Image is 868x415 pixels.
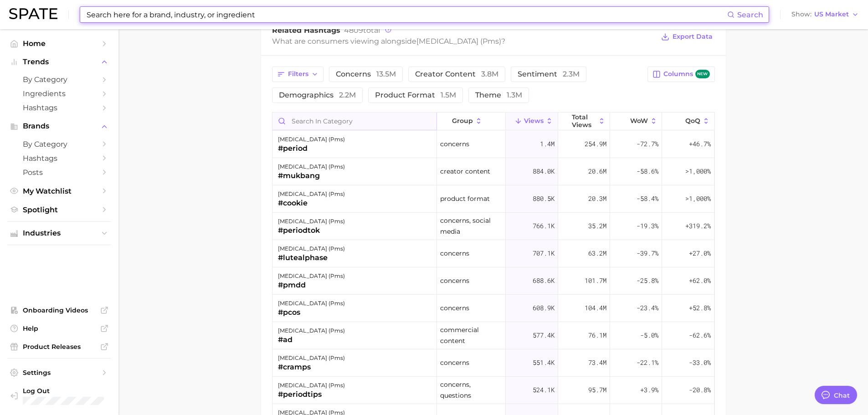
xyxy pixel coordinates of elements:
[588,330,606,341] span: 76.1m
[695,70,710,78] span: new
[344,26,380,35] span: total
[336,71,396,78] span: concerns
[440,138,469,149] span: concerns
[278,225,345,236] div: #periodtok
[416,37,501,46] span: [MEDICAL_DATA] (pms)
[685,167,711,175] span: >1,000%
[440,275,469,286] span: concerns
[23,205,96,214] span: Spotlight
[440,324,503,346] span: commercial content
[533,193,555,204] span: 880.5k
[637,166,658,177] span: -58.6%
[376,70,396,78] span: 13.5m
[481,70,498,78] span: 3.8m
[659,31,714,43] button: Export Data
[278,271,345,282] div: [MEDICAL_DATA] (pms)
[86,7,727,22] input: Search here for a brand, industry, or ingredient
[533,302,555,313] span: 608.9k
[685,220,711,231] span: +319.2%
[637,220,658,231] span: -19.3%
[23,187,96,195] span: My Watchlist
[685,117,700,124] span: QoQ
[7,72,111,87] a: by Category
[689,357,711,368] span: -33.0%
[475,92,522,99] span: theme
[563,70,580,78] span: 2.3m
[278,280,345,291] div: #pmdd
[440,215,503,237] span: concerns, social media
[272,35,655,47] div: What are consumers viewing alongside ?
[7,137,111,151] a: by Category
[637,275,658,286] span: -25.8%
[7,203,111,217] a: Spotlight
[7,55,111,69] button: Trends
[814,12,849,17] span: US Market
[689,275,711,286] span: +62.0%
[637,302,658,313] span: -23.4%
[585,275,606,286] span: 101.7m
[533,384,555,395] span: 524.1k
[7,101,111,115] a: Hashtags
[272,349,714,377] button: [MEDICAL_DATA] (pms)#crampsconcerns551.4k73.4m-22.1%-33.0%
[558,113,610,130] button: Total Views
[375,92,456,99] span: product format
[279,92,356,99] span: demographics
[278,216,345,227] div: [MEDICAL_DATA] (pms)
[278,325,345,336] div: [MEDICAL_DATA] (pms)
[588,248,606,259] span: 63.2m
[23,122,96,130] span: Brands
[23,58,96,66] span: Trends
[23,154,96,163] span: Hashtags
[278,134,345,145] div: [MEDICAL_DATA] (pms)
[440,166,490,177] span: creator content
[533,330,555,341] span: 577.4k
[23,140,96,149] span: by Category
[610,113,662,130] button: WoW
[7,119,111,133] button: Brands
[689,248,711,259] span: +27.0%
[278,307,345,318] div: #pcos
[272,67,324,82] button: Filters
[272,185,714,213] button: [MEDICAL_DATA] (pms)#cookieproduct format880.5k20.3m-58.4%>1,000%
[7,340,111,354] a: Product Releases
[533,248,555,259] span: 707.1k
[272,213,714,240] button: [MEDICAL_DATA] (pms)#periodtokconcerns, social media766.1k35.2m-19.3%+319.2%
[440,302,469,313] span: concerns
[440,248,469,259] span: concerns
[272,26,340,35] span: Related Hashtags
[640,384,658,395] span: +3.9%
[288,70,308,78] span: Filters
[272,113,437,130] input: Search in category
[23,369,96,377] span: Settings
[533,357,555,368] span: 551.4k
[637,357,658,368] span: -22.1%
[7,36,111,51] a: Home
[440,357,469,368] span: concerns
[7,151,111,165] a: Hashtags
[689,384,711,395] span: -20.8%
[23,343,96,351] span: Product Releases
[585,302,606,313] span: 104.4m
[588,384,606,395] span: 95.7m
[23,75,96,84] span: by Category
[585,138,606,149] span: 254.9m
[640,330,658,341] span: -5.0%
[637,193,658,204] span: -58.4%
[272,322,714,349] button: [MEDICAL_DATA] (pms)#adcommercial content577.4k76.1m-5.0%-62.6%
[507,91,522,99] span: 1.3m
[518,71,580,78] span: sentiment
[278,380,345,391] div: [MEDICAL_DATA] (pms)
[630,117,648,124] span: WoW
[588,220,606,231] span: 35.2m
[7,87,111,101] a: Ingredients
[7,165,111,179] a: Posts
[737,10,763,19] span: Search
[23,324,96,333] span: Help
[272,267,714,295] button: [MEDICAL_DATA] (pms)#pmddconcerns688.6k101.7m-25.8%+62.0%
[272,131,714,158] button: [MEDICAL_DATA] (pms)#periodconcerns1.4m254.9m-72.7%+46.7%
[23,387,116,395] span: Log Out
[23,306,96,314] span: Onboarding Videos
[278,143,345,154] div: #period
[533,275,555,286] span: 688.6k
[272,377,714,404] button: [MEDICAL_DATA] (pms)#periodtipsconcerns, questions524.1k95.7m+3.9%-20.8%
